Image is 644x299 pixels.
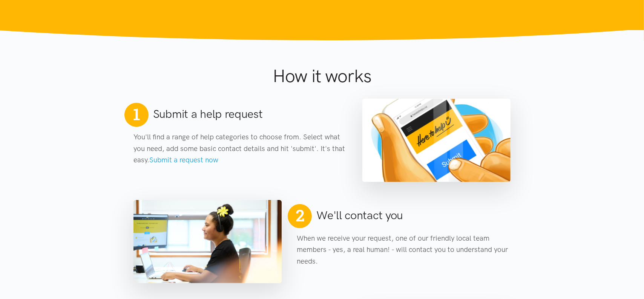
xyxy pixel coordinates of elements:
[133,131,347,166] p: You'll find a range of help categories to choose from. Select what you need, add some basic conta...
[153,106,263,122] h2: Submit a help request
[316,207,403,223] h2: We'll contact you
[297,233,511,267] p: When we receive your request, one of our friendly local team members - yes, a real human! - will ...
[133,104,140,124] span: 1
[149,156,218,164] a: Submit a request now
[293,203,307,228] span: 2
[199,65,445,87] h1: How it works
